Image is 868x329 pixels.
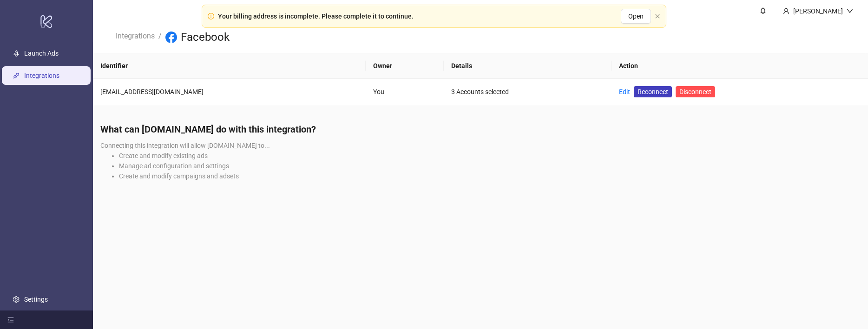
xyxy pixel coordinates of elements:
div: You [373,87,437,97]
th: Identifier [93,53,366,79]
th: Owner [366,53,444,79]
div: 3 Accounts selected [451,87,604,97]
li: Create and modify existing ads [119,151,861,161]
a: Edit [619,88,630,95]
li: Create and modify campaigns and adsets [119,171,861,181]
span: Disconnect [679,88,711,95]
h4: What can [DOMAIN_NAME] do with this integration? [100,123,861,136]
span: menu-fold [7,316,14,323]
div: Your billing address is incomplete. Please complete it to continue. [218,11,414,21]
span: close [655,13,660,19]
span: Open [628,13,644,20]
button: close [655,13,660,19]
a: Settings [24,296,48,303]
span: Connecting this integration will allow [DOMAIN_NAME] to... [100,142,270,149]
div: [EMAIL_ADDRESS][DOMAIN_NAME] [100,87,358,97]
li: Manage ad configuration and settings [119,161,861,171]
li: / [158,30,162,45]
span: Reconnect [638,87,668,97]
span: bell [760,7,766,14]
div: [PERSON_NAME] [789,6,847,16]
a: Integrations [24,72,59,79]
span: down [847,8,853,14]
span: user [783,8,789,14]
button: Open [621,9,651,24]
span: exclamation-circle [208,13,214,19]
th: Action [612,53,868,79]
h3: Facebook [181,30,230,45]
button: Disconnect [676,86,715,97]
a: Integrations [114,30,157,40]
th: Details [444,53,611,79]
a: Reconnect [634,86,672,97]
a: Launch Ads [24,50,59,57]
